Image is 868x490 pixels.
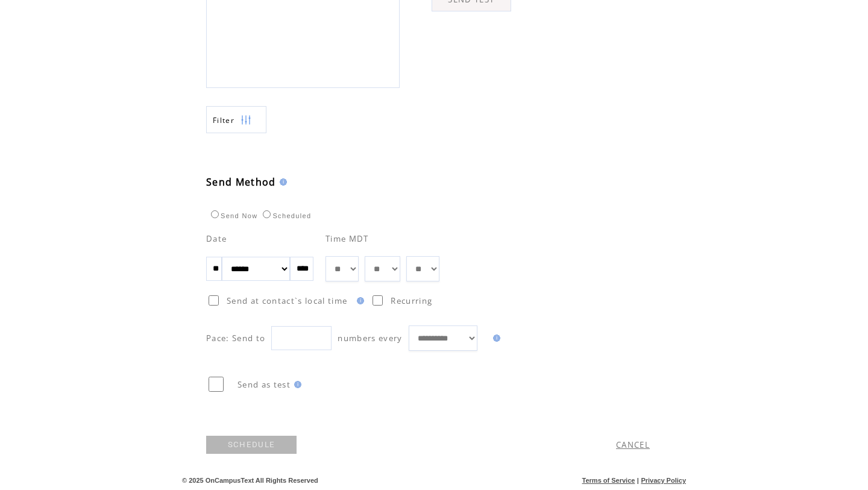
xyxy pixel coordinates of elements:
a: Terms of Service [582,477,635,484]
a: Privacy Policy [641,477,686,484]
img: filters.png [241,107,251,134]
img: help.gif [291,381,301,388]
label: Send Now [208,212,257,219]
a: Filter [206,106,266,133]
img: help.gif [489,335,500,342]
span: © 2025 OnCampusText All Rights Reserved [182,477,318,484]
input: Scheduled [263,210,271,218]
span: Show filters [213,115,234,125]
span: Date [206,233,227,244]
label: Scheduled [260,212,311,219]
span: | [637,477,639,484]
img: help.gif [276,178,287,186]
span: Time MDT [325,233,369,244]
span: Pace: Send to [206,333,265,344]
img: help.gif [353,297,364,304]
a: SCHEDULE [206,436,297,454]
span: Send as test [237,379,291,390]
span: Recurring [391,295,432,306]
a: CANCEL [616,439,650,450]
span: Send Method [206,175,276,189]
span: Send at contact`s local time [227,295,347,306]
span: numbers every [338,333,402,344]
input: Send Now [211,210,219,218]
